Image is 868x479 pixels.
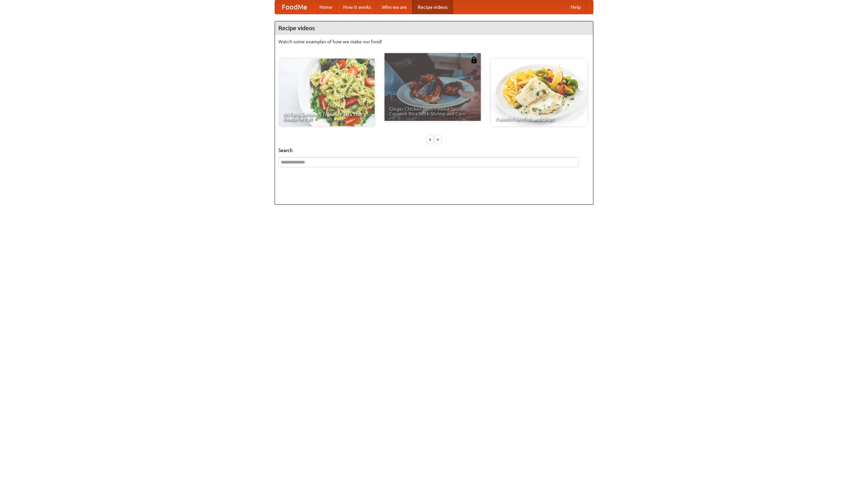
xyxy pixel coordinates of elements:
[275,21,593,35] h4: Recipe videos
[314,0,338,14] a: Home
[471,57,477,63] img: 483408.png
[275,0,314,14] a: FoodMe
[283,112,370,122] span: An Easy, Summery Tomato Pasta That's Ready for Fall
[496,117,583,122] span: French Fries Fish and Chips
[376,0,412,14] a: Who we are
[278,59,375,126] a: An Easy, Summery Tomato Pasta That's Ready for Fall
[491,59,587,126] a: French Fries Fish and Chips
[412,0,453,14] a: Recipe videos
[278,147,590,154] h5: Search
[338,0,376,14] a: How it works
[435,135,441,144] div: »
[565,0,586,14] a: Help
[427,135,433,144] div: «
[278,38,590,45] p: Watch some examples of how we make our food!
